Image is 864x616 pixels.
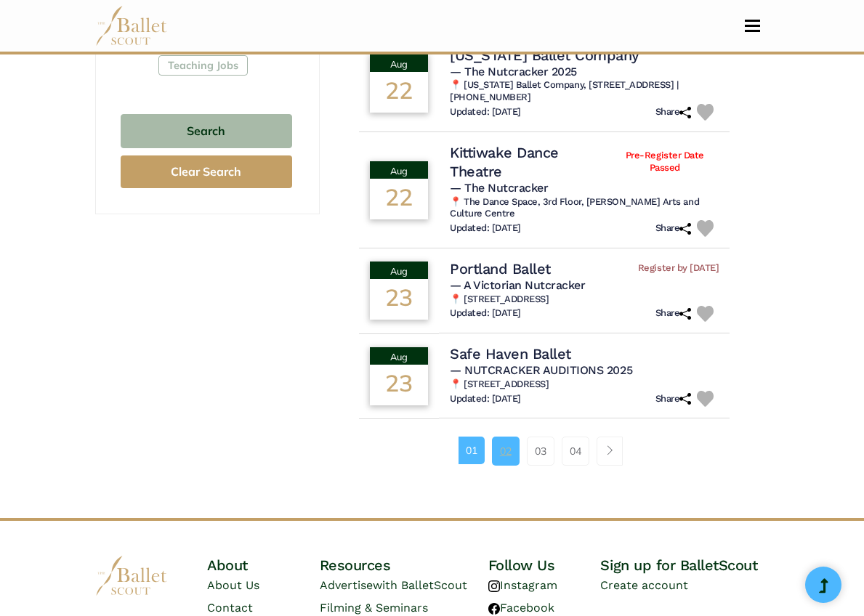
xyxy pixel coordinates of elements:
[207,556,320,575] h4: About
[370,347,428,365] div: Aug
[655,222,692,235] h6: Share
[121,155,292,188] button: Clear Search
[488,556,601,575] h4: Follow Us
[450,196,719,221] h6: 📍 The Dance Space, 3rd Floor, [PERSON_NAME] Arts and Culture Centre
[488,601,554,615] a: Facebook
[488,578,557,592] a: Instagram
[492,437,520,466] a: 02
[121,114,292,148] button: Search
[450,378,719,391] h6: 📍 [STREET_ADDRESS]
[207,601,253,615] a: Contact
[655,307,692,320] h6: Share
[600,556,769,575] h4: Sign up for BalletScout
[610,150,719,174] span: Pre-Register Date Passed
[600,578,688,592] a: Create account
[488,580,500,592] img: instagram logo
[459,437,485,464] a: 01
[320,556,488,575] h4: Resources
[373,578,467,592] span: with BalletScout
[638,262,719,275] span: Register by [DATE]
[450,363,632,377] span: — NUTCRACKER AUDITIONS 2025
[450,79,719,104] h6: 📍 [US_STATE] Ballet Company, [STREET_ADDRESS] | [PHONE_NUMBER]
[655,393,692,405] h6: Share
[370,262,428,279] div: Aug
[370,54,428,72] div: Aug
[450,293,719,306] h6: 📍 [STREET_ADDRESS]
[450,259,551,278] h4: Portland Ballet
[370,72,428,113] div: 22
[562,437,589,466] a: 04
[450,143,610,181] h4: Kittiwake Dance Theatre
[450,393,521,405] h6: Updated: [DATE]
[370,279,428,320] div: 23
[527,437,554,466] a: 03
[95,556,168,596] img: logo
[370,179,428,219] div: 22
[370,365,428,405] div: 23
[320,601,428,615] a: Filming & Seminars
[450,278,585,292] span: — A Victorian Nutcracker
[459,437,631,466] nav: Page navigation example
[450,222,521,235] h6: Updated: [DATE]
[450,307,521,320] h6: Updated: [DATE]
[450,344,571,363] h4: Safe Haven Ballet
[735,19,770,33] button: Toggle navigation
[450,181,548,195] span: — The Nutcracker
[207,578,259,592] a: About Us
[488,603,500,615] img: facebook logo
[370,161,428,179] div: Aug
[450,46,639,65] h4: [US_STATE] Ballet Company
[655,106,692,118] h6: Share
[450,106,521,118] h6: Updated: [DATE]
[450,65,577,78] span: — The Nutcracker 2025
[320,578,467,592] a: Advertisewith BalletScout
